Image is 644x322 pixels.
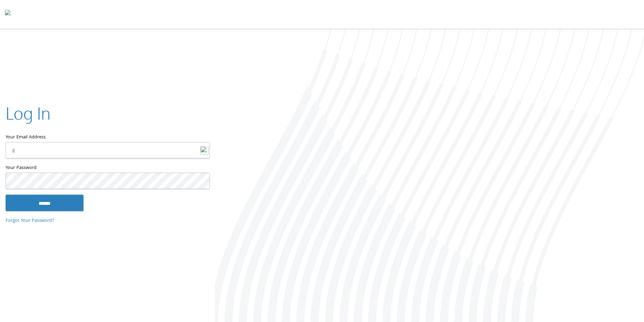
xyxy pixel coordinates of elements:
[200,146,209,154] img: logo-new.svg
[6,164,209,173] label: Your Password
[6,217,54,225] a: Forgot Your Password?
[6,102,50,125] h2: Log In
[5,7,10,21] img: todyl-logo-dark.svg
[196,146,204,154] keeper-lock: Open Keeper Popup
